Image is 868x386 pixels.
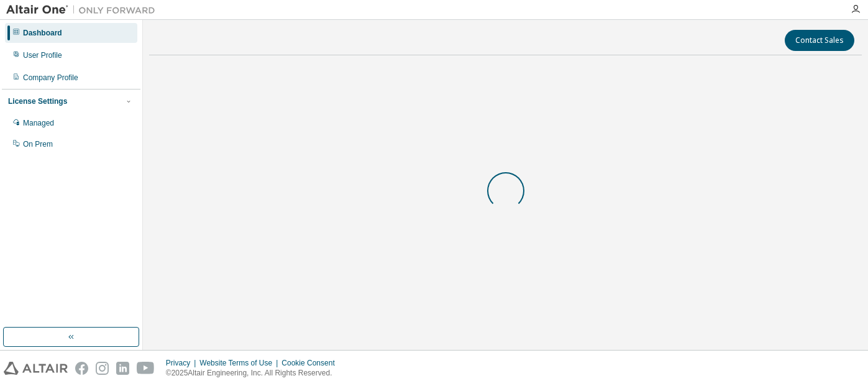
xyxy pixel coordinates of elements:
[23,73,78,83] div: Company Profile
[6,4,162,16] img: Altair One
[166,358,199,368] div: Privacy
[116,362,129,375] img: linkedin.svg
[166,368,342,379] p: © 2025 Altair Engineering, Inc. All Rights Reserved.
[75,362,88,375] img: facebook.svg
[4,362,68,375] img: altair_logo.svg
[23,28,62,38] div: Dashboard
[8,96,67,106] div: License Settings
[785,30,854,51] button: Contact Sales
[23,50,62,60] div: User Profile
[137,362,155,375] img: youtube.svg
[281,358,342,368] div: Cookie Consent
[96,362,109,375] img: instagram.svg
[199,358,281,368] div: Website Terms of Use
[23,139,53,149] div: On Prem
[23,118,54,128] div: Managed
